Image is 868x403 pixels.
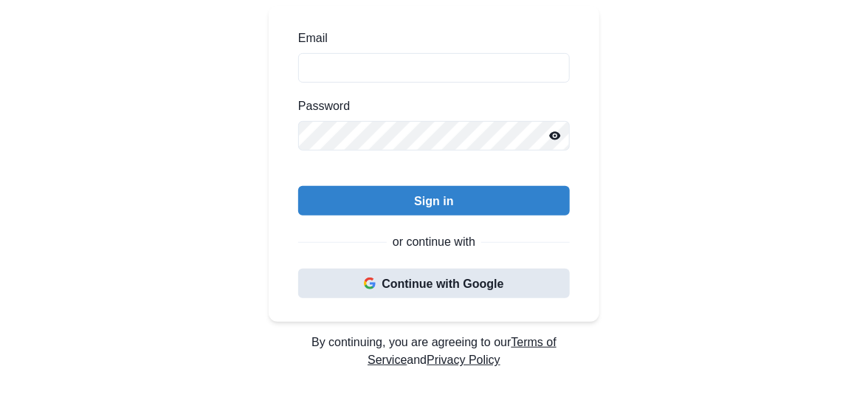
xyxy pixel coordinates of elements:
button: Sign in [298,186,570,216]
p: By continuing, you are agreeing to our and [269,334,599,369]
label: Password [298,97,561,115]
a: Privacy Policy [427,354,500,366]
button: Continue with Google [298,269,570,298]
a: Terms of Service [368,336,557,366]
button: Reveal password [540,121,570,151]
label: Email [298,30,561,47]
p: or continue with [393,233,475,251]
